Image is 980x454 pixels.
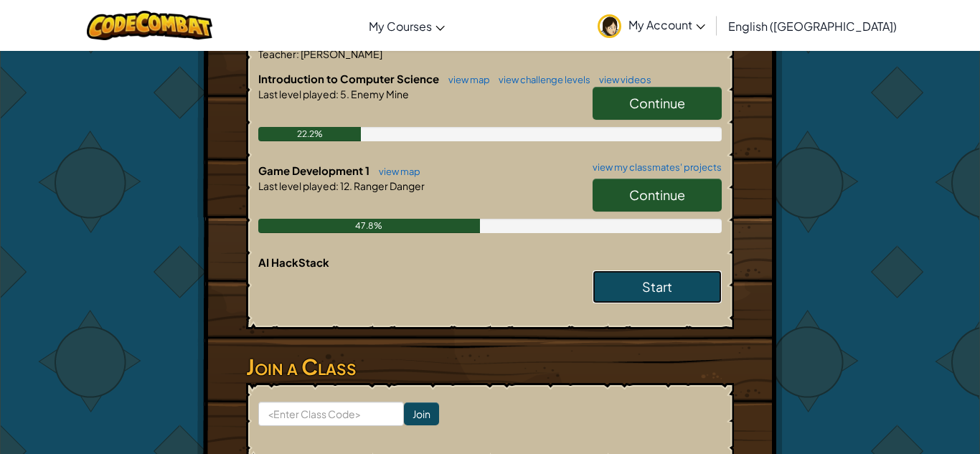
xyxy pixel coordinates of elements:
[258,127,361,141] div: 22.2%
[628,17,705,32] span: My Account
[362,6,452,45] a: My Courses
[590,3,712,48] a: My Account
[258,164,372,177] span: Game Development 1
[441,74,490,85] a: view map
[592,74,651,85] a: view videos
[629,186,685,203] span: Continue
[339,88,349,100] span: 5.
[258,255,329,269] span: AI HackStack
[352,179,425,192] span: Ranger Danger
[629,95,685,111] span: Continue
[349,88,409,100] span: Enemy Mine
[585,163,722,172] a: view my classmates' projects
[369,19,432,34] span: My Courses
[246,351,734,383] h3: Join a Class
[87,11,212,40] img: CodeCombat logo
[258,402,404,426] input: <Enter Class Code>
[728,19,897,34] span: English ([GEOGRAPHIC_DATA])
[258,179,336,192] span: Last level played
[258,219,480,233] div: 47.8%
[404,402,439,425] input: Join
[258,88,336,100] span: Last level played
[721,6,904,45] a: English ([GEOGRAPHIC_DATA])
[642,278,672,295] span: Start
[299,47,382,60] span: [PERSON_NAME]
[339,179,352,192] span: 12.
[336,179,339,192] span: :
[336,88,339,100] span: :
[491,74,590,85] a: view challenge levels
[372,166,420,177] a: view map
[258,47,296,60] span: Teacher
[258,72,441,85] span: Introduction to Computer Science
[296,47,299,60] span: :
[598,14,621,38] img: avatar
[593,270,722,303] a: Start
